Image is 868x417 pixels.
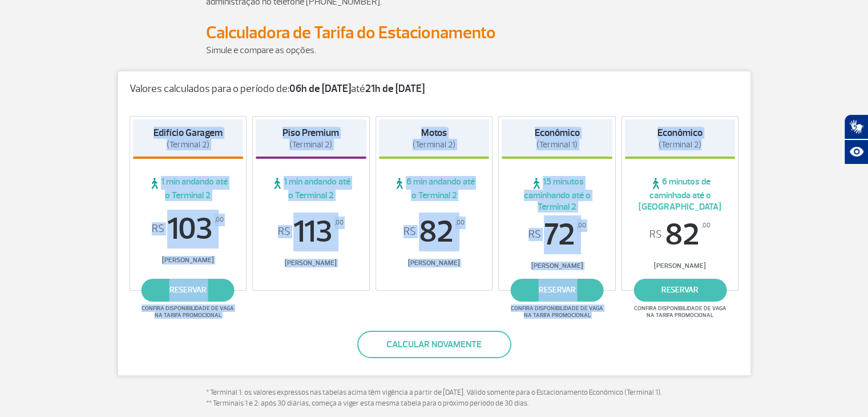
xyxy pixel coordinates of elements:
button: Abrir recursos assistivos. [844,139,868,165]
span: 1 min andando até o Terminal 2 [133,176,244,201]
span: 6 minutos de caminhada até o [GEOGRAPHIC_DATA] [625,176,736,212]
span: [PERSON_NAME] [256,259,366,267]
span: [PERSON_NAME] [133,256,244,264]
strong: Motos [421,127,447,139]
a: reservar [633,279,726,302]
sup: ,00 [215,214,224,226]
strong: Econômico [657,127,703,139]
strong: Edifício Garagem [154,127,223,139]
sup: ,00 [577,219,586,232]
span: (Terminal 2) [167,139,209,150]
span: 113 [256,216,366,247]
a: reservar [511,279,604,302]
span: (Terminal 2) [659,139,701,150]
sup: R$ [278,226,290,238]
h2: Calculadora de Tarifa do Estacionamento [206,22,663,43]
span: Confira disponibilidade de vaga na tarifa promocional [509,305,605,319]
sup: R$ [152,223,164,235]
sup: R$ [528,228,541,241]
span: Confira disponibilidade de vaga na tarifa promocional [632,305,728,319]
span: 82 [625,219,736,250]
span: 15 minutos caminhando até o Terminal 2 [502,176,612,212]
a: reservar [142,279,235,302]
button: Calcular novamente [357,331,511,358]
span: (Terminal 2) [289,139,332,150]
p: * Terminal 1: os valores expressos nas tabelas acima têm vigência a partir de [DATE]. Válido some... [206,387,663,410]
button: Abrir tradutor de língua de sinais. [844,114,868,139]
span: (Terminal 2) [413,139,455,150]
p: Simule e compare as opções. [206,43,663,57]
div: Plugin de acessibilidade da Hand Talk. [844,114,868,165]
strong: 06h de [DATE] [289,82,351,95]
sup: ,00 [701,219,710,232]
span: Confira disponibilidade de vaga na tarifa promocional [140,305,236,319]
span: 6 min andando até o Terminal 2 [379,176,490,201]
sup: ,00 [455,216,465,229]
sup: ,00 [334,216,344,229]
span: [PERSON_NAME] [502,262,612,270]
span: 72 [502,219,612,250]
p: Valores calculados para o período de: até [130,83,739,95]
span: (Terminal 1) [536,139,578,150]
span: 103 [133,214,244,244]
sup: R$ [403,226,416,238]
span: [PERSON_NAME] [625,262,736,270]
strong: Piso Premium [282,127,339,139]
strong: 21h de [DATE] [365,82,425,95]
sup: R$ [649,228,662,241]
span: 1 min andando até o Terminal 2 [256,176,366,201]
span: 82 [379,216,490,247]
span: [PERSON_NAME] [379,259,490,267]
strong: Econômico [535,127,580,139]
